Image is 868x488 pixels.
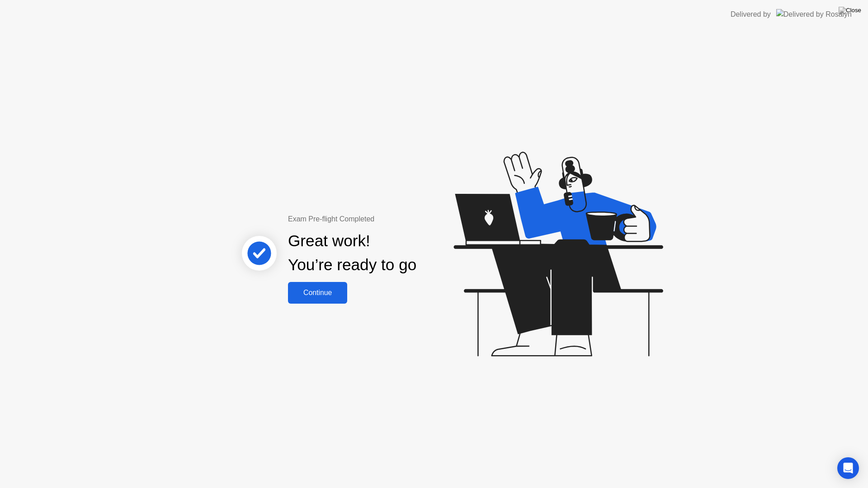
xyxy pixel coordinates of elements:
div: Delivered by [731,9,771,20]
div: Continue [291,289,344,297]
div: Great work! You’re ready to go [288,229,416,277]
img: Close [839,7,861,14]
div: Exam Pre-flight Completed [288,214,475,225]
div: Open Intercom Messenger [837,457,859,479]
button: Continue [288,282,347,304]
img: Delivered by Rosalyn [776,9,852,19]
